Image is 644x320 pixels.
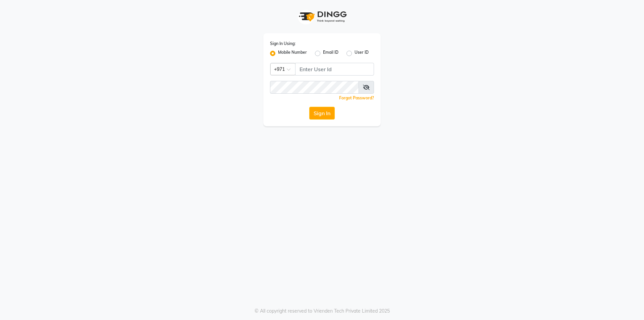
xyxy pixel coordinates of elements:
label: Sign In Using: [270,41,296,47]
input: Username [270,81,359,94]
a: Forgot Password? [339,95,374,100]
label: Email ID [323,49,338,57]
img: logo1.svg [295,7,349,27]
label: User ID [355,49,369,57]
input: Username [295,63,374,76]
label: Mobile Number [278,49,307,57]
button: Sign In [309,107,335,120]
